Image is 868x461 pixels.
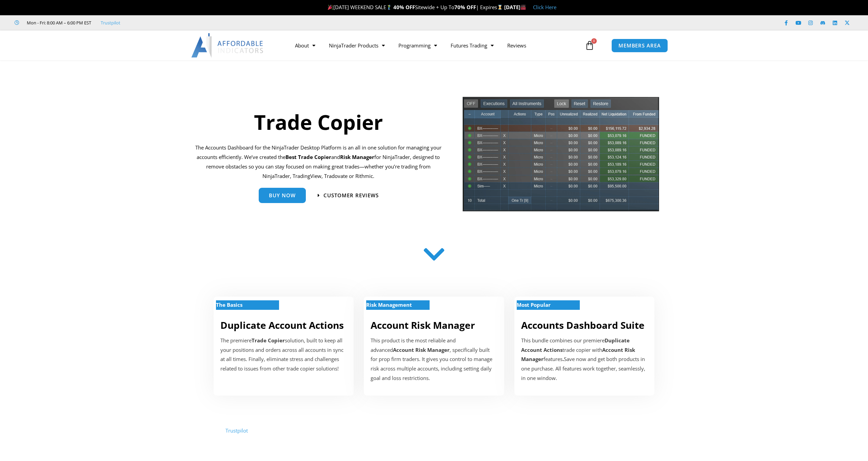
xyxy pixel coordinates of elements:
[288,38,322,53] a: About
[25,19,91,27] span: Mon - Fri: 8:00 AM – 6:00 PM EST
[521,337,630,353] b: Duplicate Account Actions
[575,36,605,55] a: 0
[618,43,661,48] span: MEMBERS AREA
[225,427,248,434] a: Trustpilot
[328,5,333,10] img: 🎉
[444,38,500,53] a: Futures Trading
[191,33,264,58] img: LogoAI | Affordable Indicators – NinjaTrader
[288,38,583,53] nav: Menu
[252,337,285,344] strong: Trade Copier
[533,4,556,11] a: Click Here
[326,4,504,11] span: [DATE] WEEKEND SALE Sitewide + Up To | Expires
[371,336,497,383] p: This product is the most reliable and advanced , specifically built for prop firm traders. It giv...
[393,346,450,353] strong: Account Risk Manager
[454,4,476,11] strong: 70% OFF
[220,319,344,332] a: Duplicate Account Actions
[517,301,551,308] strong: Most Popular
[563,356,564,362] b: .
[101,19,120,27] a: Trustpilot
[195,108,441,136] h1: Trade Copier
[387,5,392,10] img: 🏌️‍♂️
[318,193,379,198] a: Customer Reviews
[521,5,526,10] img: 🏭
[500,38,533,53] a: Reviews
[322,38,392,53] a: NinjaTrader Products
[611,39,668,53] a: MEMBERS AREA
[220,336,347,374] p: The premiere solution, built to keep all your positions and orders across all accounts in sync at...
[504,4,526,11] strong: [DATE]
[521,319,645,332] a: Accounts Dashboard Suite
[195,143,441,181] p: The Accounts Dashboard for the NinjaTrader Desktop Platform is an all in one solution for managin...
[340,154,374,160] strong: Risk Manager
[392,38,444,53] a: Programming
[216,301,242,308] strong: The Basics
[259,188,306,203] a: Buy Now
[521,346,635,363] b: Account Risk Manager
[393,4,415,11] strong: 40% OFF
[323,193,379,198] span: Customer Reviews
[371,319,475,332] a: Account Risk Manager
[497,5,502,10] img: ⌛
[285,154,331,160] b: Best Trade Copier
[366,301,412,308] strong: Risk Management
[521,336,648,383] div: This bundle combines our premiere trade copier with features Save now and get both products in on...
[269,193,296,198] span: Buy Now
[591,38,597,44] span: 0
[462,96,660,217] img: tradecopier | Affordable Indicators – NinjaTrader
